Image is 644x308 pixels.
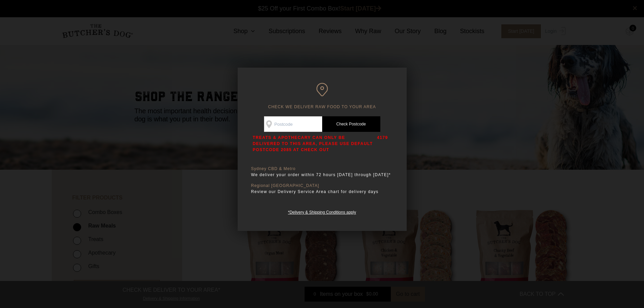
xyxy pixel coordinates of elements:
p: Review our Delivery Service Area chart for delivery days [251,188,393,195]
p: Sydney CBD & Metro [251,166,393,171]
input: Postcode [264,116,322,132]
p: We deliver your order within 72 hours [DATE] through [DATE]* [251,171,393,178]
p: Regional [GEOGRAPHIC_DATA] [251,183,393,188]
a: Check Postcode [322,116,380,132]
a: *Delivery & Shipping Conditions apply [288,208,356,215]
p: TREATS & APOTHECARY CAN ONLY BE DELIVERED TO THIS AREA, PLEASE USE DEFAULT POSTCODE 2085 AT CHECK... [253,135,374,153]
h6: CHECK WE DELIVER RAW FOOD TO YOUR AREA [251,83,393,110]
p: 4179 [377,135,388,153]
